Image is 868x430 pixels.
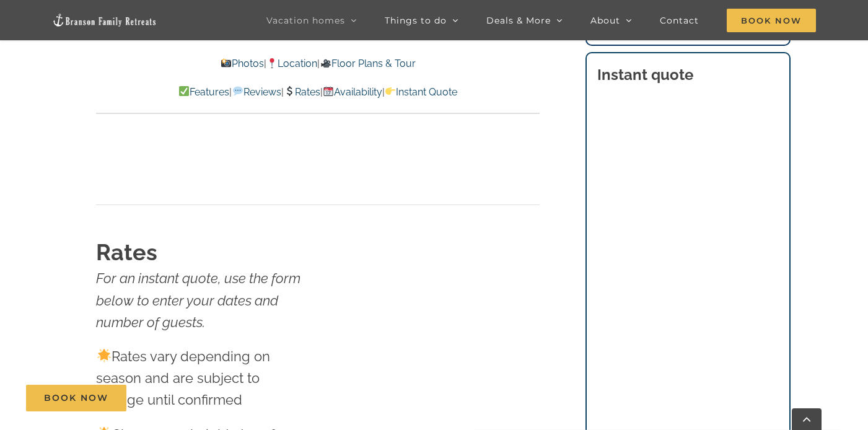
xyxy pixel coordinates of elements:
[660,16,699,25] span: Contact
[97,349,111,362] img: 🌟
[96,270,300,330] em: For an instant quote, use the form below to enter your dates and number of guests.
[284,86,320,98] a: Rates
[385,86,395,96] img: 👉
[232,86,281,98] a: Reviews
[96,56,540,72] p: | |
[266,58,317,69] a: Location
[385,86,457,98] a: Instant Quote
[323,86,333,96] img: 📆
[266,16,345,25] span: Vacation homes
[486,16,551,25] span: Deals & More
[590,16,620,25] span: About
[178,86,229,98] a: Features
[221,58,264,69] a: Photos
[323,86,382,98] a: Availability
[385,16,447,25] span: Things to do
[96,239,157,265] strong: Rates
[44,393,108,403] span: Book Now
[267,58,277,68] img: 📍
[284,86,294,96] img: 💲
[96,84,540,100] p: | | | |
[26,385,126,411] a: Book Now
[179,86,189,96] img: ✅
[727,9,816,32] span: Book Now
[233,86,243,96] img: 💬
[321,58,331,68] img: 🎥
[52,13,157,27] img: Branson Family Retreats Logo
[221,58,231,68] img: 📸
[597,66,693,84] strong: Instant quote
[320,58,415,69] a: Floor Plans & Tour
[96,346,309,411] p: Rates vary depending on season and are subject to change until confirmed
